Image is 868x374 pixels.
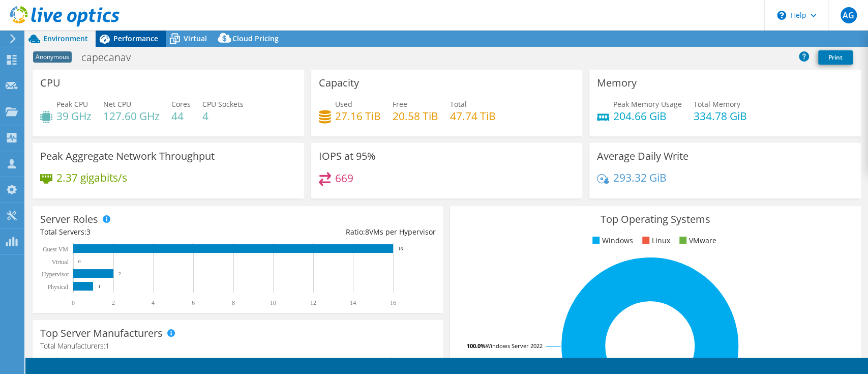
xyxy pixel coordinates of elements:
h4: 47.74 TiB [450,110,496,122]
span: 1 [105,341,109,351]
text: 16 [390,299,396,306]
h4: 204.66 GiB [613,110,682,122]
span: 8 [365,227,369,237]
a: Print [818,50,853,65]
h3: Peak Aggregate Network Throughput [40,151,215,162]
text: 0 [78,259,81,264]
span: Peak Memory Usage [613,99,682,109]
h4: 39 GHz [56,110,92,122]
h4: 4 [202,110,244,122]
li: Linux [640,235,670,246]
h3: Memory [597,77,637,89]
span: Peak CPU [56,99,88,109]
span: Anonymous [33,51,72,63]
text: 14 [350,299,356,306]
h3: IOPS at 95% [319,151,376,162]
text: Physical [47,283,68,291]
span: 3 [86,227,91,237]
span: Total [450,99,467,109]
text: Guest VM [43,246,68,253]
tspan: Windows Server 2022 [486,342,543,350]
div: Ratio: VMs per Hypervisor [238,226,436,238]
tspan: 100.0% [467,342,486,350]
text: 1 [98,284,101,289]
h4: 334.78 GiB [694,110,747,122]
li: Windows [590,235,633,246]
span: AG [841,7,857,23]
text: Hypervisor [42,271,69,278]
span: Cloud Pricing [232,34,279,43]
span: Used [335,99,352,109]
h4: Total Manufacturers: [40,340,435,352]
text: 0 [72,299,75,306]
text: Virtual [52,258,69,266]
span: Virtual [184,34,207,43]
text: 8 [232,299,235,306]
span: Environment [43,34,88,43]
li: VMware [677,235,716,246]
h4: 127.60 GHz [103,110,160,122]
span: Performance [113,34,158,43]
h4: 293.32 GiB [613,172,667,183]
h3: Top Operating Systems [458,214,853,225]
text: 4 [152,299,155,306]
span: Total Memory [694,99,740,109]
h4: 20.58 TiB [393,110,438,122]
span: Cores [171,99,191,109]
span: CPU Sockets [202,99,244,109]
text: 12 [310,299,316,306]
h1: capecanav [77,52,146,63]
h3: Capacity [319,77,359,89]
span: Net CPU [103,99,131,109]
text: 16 [398,246,403,251]
h3: CPU [40,77,61,89]
div: Total Servers: [40,226,238,238]
svg: \n [777,11,786,20]
text: 10 [270,299,276,306]
span: Free [393,99,407,109]
h4: 44 [171,110,191,122]
text: 2 [112,299,115,306]
h3: Server Roles [40,214,98,225]
h4: 27.16 TiB [335,110,381,122]
text: 6 [192,299,195,306]
text: 2 [118,271,121,276]
h3: Top Server Manufacturers [40,328,163,339]
h4: 2.37 gigabits/s [56,172,127,183]
h4: 669 [335,172,353,184]
h3: Average Daily Write [597,151,689,162]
